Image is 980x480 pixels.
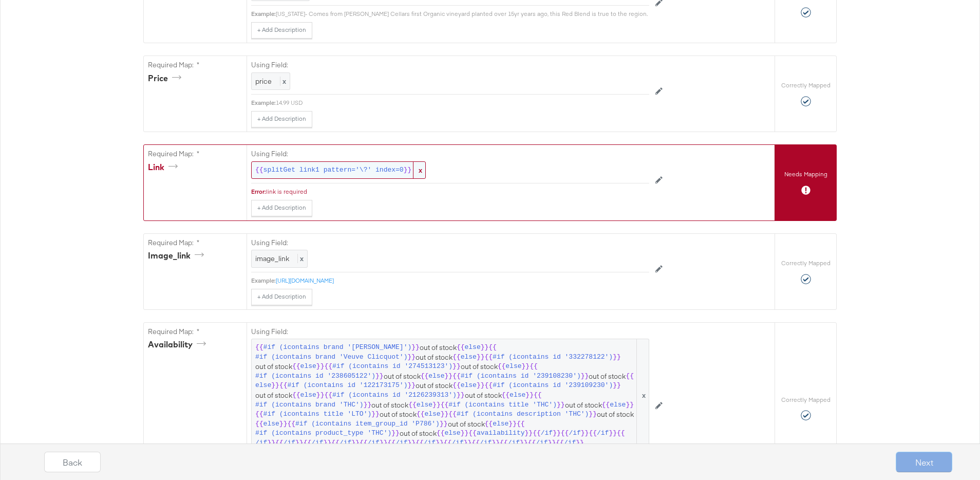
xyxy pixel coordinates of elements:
span: }} [589,410,597,419]
span: {{ [408,400,417,410]
span: {{ [441,400,449,410]
span: {{ [255,410,263,419]
span: }} [609,429,617,438]
span: }} [453,362,461,372]
label: Using Field: [251,327,649,337]
span: }} [316,362,325,372]
span: }} [553,429,561,438]
span: }} [613,381,621,391]
span: {{ [617,429,625,438]
span: {{ [453,372,461,381]
label: Required Map: * [148,238,242,248]
span: {{ [534,391,542,400]
div: image_link [148,250,208,262]
span: else [464,343,480,353]
span: {{ [453,381,461,391]
span: }} [444,372,453,381]
span: else [461,381,477,391]
div: link is required [266,188,649,196]
span: x [280,77,286,86]
span: else [493,419,508,429]
span: /if [541,429,553,438]
button: Back [44,452,101,472]
span: else [428,372,444,381]
span: {{ [255,343,263,353]
span: {{ [417,410,425,419]
span: {{ [255,419,263,429]
span: else [444,429,460,438]
span: else [461,353,477,362]
span: {{ [292,391,300,400]
span: }} [364,400,372,410]
span: /if [597,429,609,438]
span: {{ [626,372,634,381]
span: {{ [485,353,493,362]
span: {{ [517,419,525,429]
span: #if (icontains id '238605122') [255,372,375,381]
span: #if (icontains product_type 'THC') [255,429,391,438]
span: x [413,162,425,179]
span: {{ [457,343,465,353]
span: {{ [292,362,300,372]
span: }} [375,372,384,381]
span: else [255,381,271,391]
span: }} [525,429,533,438]
label: Correctly Mapped [781,396,831,404]
div: link [148,161,181,173]
span: }} [440,419,448,429]
span: else [510,391,525,400]
span: else [417,400,432,410]
div: Example: [251,276,276,285]
div: price [148,72,185,84]
label: Required Map: * [148,60,242,70]
button: + Add Description [251,200,312,216]
span: {{ [561,429,569,438]
label: Correctly Mapped [781,81,831,89]
span: {{ [437,429,445,438]
div: 14.99 USD [276,99,649,107]
span: {{ [279,381,288,391]
div: availability [148,339,210,350]
span: {{ [448,410,457,419]
span: image_link [255,254,289,263]
span: }} [581,429,589,438]
span: }} [404,165,412,175]
span: {{ [287,419,295,429]
span: splitGet link1 pattern='\?' index=0 [263,165,404,175]
span: {{ [421,372,429,381]
span: else [300,362,316,372]
span: else [610,400,626,410]
span: {{ [602,400,610,410]
label: Required Map: * [148,149,242,159]
span: {{ [498,362,506,372]
span: }} [316,391,325,400]
label: Needs Mapping [784,170,827,178]
span: {{ [488,343,497,353]
span: availability [477,429,525,438]
span: price [255,77,272,86]
span: }} [457,391,465,400]
span: }} [525,391,534,400]
span: {{ [502,391,510,400]
span: #if (icontains id '274513123') [332,362,453,372]
span: #if (icontains brand 'THC') [255,400,364,410]
span: else [424,410,440,419]
label: Using Field: [251,149,649,159]
label: Required Map: * [148,327,242,337]
button: + Add Description [251,22,312,39]
div: Example: [251,10,276,18]
label: Correctly Mapped [781,259,831,267]
span: }} [411,343,420,353]
span: }} [477,381,485,391]
span: }} [441,410,449,419]
span: else [263,419,279,429]
span: {{ [324,362,332,372]
label: Using Field: [251,60,649,70]
span: #if (icontains title 'THC') [448,400,557,410]
span: #if (icontains id '239108230') [461,372,581,381]
span: }} [407,381,416,391]
span: else [300,391,316,400]
span: #if (icontains description 'THC') [457,410,589,419]
span: {{ [324,391,332,400]
span: }} [508,419,517,429]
